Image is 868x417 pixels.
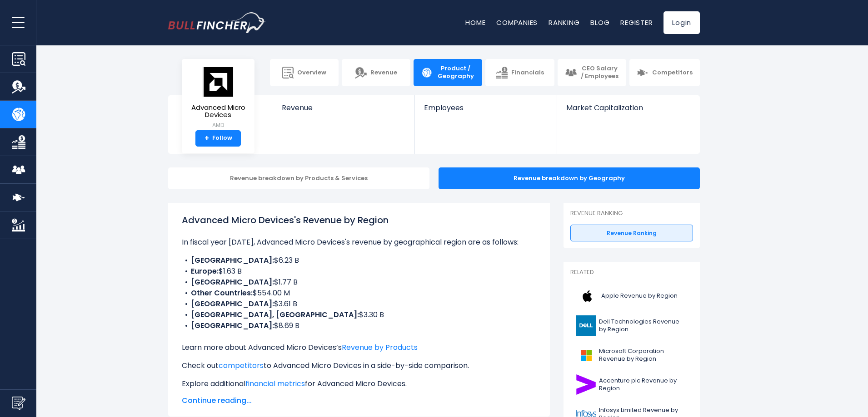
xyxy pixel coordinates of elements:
b: [GEOGRAPHIC_DATA]: [191,320,274,331]
a: financial metrics [245,378,305,389]
li: $8.69 B [182,320,536,331]
small: AMD [189,121,247,129]
a: Register [620,18,653,27]
span: Revenue [282,103,406,112]
span: CEO Salary / Employees [580,65,619,80]
b: [GEOGRAPHIC_DATA], [GEOGRAPHIC_DATA]: [191,309,359,320]
li: $1.63 B [182,266,536,277]
a: Home [465,18,485,27]
a: Apple Revenue by Region [570,284,693,309]
a: Overview [270,59,339,86]
a: Financials [485,59,554,86]
a: Product / Geography [414,59,482,86]
strong: + [205,134,209,142]
b: Other Countries: [191,288,253,298]
span: Financials [511,69,544,77]
img: bullfincher logo [168,12,266,33]
a: Employees [415,95,556,128]
a: Dell Technologies Revenue by Region [570,313,693,338]
a: Accenture plc Revenue by Region [570,372,693,397]
b: [GEOGRAPHIC_DATA]: [191,299,274,309]
a: Advanced Micro Devices AMD [189,66,248,130]
a: Market Capitalization [557,95,699,128]
a: Revenue [342,59,410,86]
span: Advanced Micro Devices [189,104,247,119]
img: AAPL logo [576,286,599,306]
a: Companies [496,18,538,27]
p: Learn more about Advanced Micro Devices’s [182,342,536,353]
li: $554.00 M [182,288,536,299]
span: Overview [297,69,326,77]
b: [GEOGRAPHIC_DATA]: [191,277,274,287]
a: Go to homepage [168,12,266,33]
a: Microsoft Corporation Revenue by Region [570,343,693,368]
span: Accenture plc Revenue by Region [599,377,688,392]
p: Explore additional for Advanced Micro Devices. [182,378,536,389]
p: Check out to Advanced Micro Devices in a side-by-side comparison. [182,360,536,371]
a: Competitors [629,59,700,86]
a: Revenue by Products [342,342,418,353]
h1: Advanced Micro Devices's Revenue by Region [182,213,536,227]
span: Apple Revenue by Region [601,292,678,300]
div: Revenue breakdown by Products & Services [168,167,429,189]
span: Product / Geography [436,65,475,80]
img: MSFT logo [576,345,596,365]
a: Login [663,11,700,34]
a: Blog [590,18,609,27]
a: competitors [219,360,264,371]
a: Revenue [273,95,415,128]
b: [GEOGRAPHIC_DATA]: [191,255,274,265]
span: Continue reading... [182,395,536,406]
img: ACN logo [576,374,596,395]
p: Revenue Ranking [570,210,693,217]
li: $3.30 B [182,309,536,320]
div: Revenue breakdown by Geography [439,167,700,189]
a: Ranking [549,18,579,27]
img: DELL logo [576,315,596,336]
a: CEO Salary / Employees [558,59,626,86]
span: Dell Technologies Revenue by Region [599,318,688,334]
li: $3.61 B [182,299,536,309]
p: Related [570,269,693,276]
span: Competitors [652,69,693,77]
span: Revenue [370,69,397,77]
li: $1.77 B [182,277,536,288]
p: In fiscal year [DATE], Advanced Micro Devices's revenue by geographical region are as follows: [182,237,536,248]
span: Microsoft Corporation Revenue by Region [599,348,688,363]
b: Europe: [191,266,219,276]
a: +Follow [195,130,241,147]
span: Employees [424,103,547,112]
a: Revenue Ranking [570,225,693,242]
li: $6.23 B [182,255,536,266]
span: Market Capitalization [566,103,690,112]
